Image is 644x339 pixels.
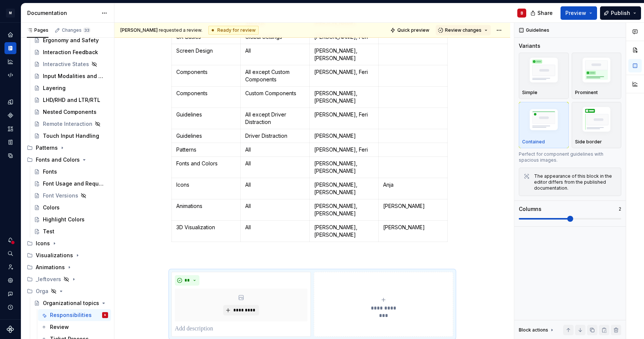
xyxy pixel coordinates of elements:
[314,47,374,62] p: [PERSON_NAME], [PERSON_NAME]
[31,178,111,190] a: Font Usage and Requirements
[245,224,305,231] p: All
[4,274,16,286] a: Settings
[31,106,111,118] a: Nested Components
[43,72,104,80] div: Input Modalities and Cursor Behavior
[36,276,61,283] div: _leftovers
[36,156,80,164] div: Fonts and Colors
[176,132,236,140] p: Guidelines
[24,249,111,261] div: Visualizations
[245,160,305,167] p: All
[50,323,69,331] div: Review
[575,105,618,137] img: placeholder
[176,47,236,55] p: Screen Design
[245,146,305,153] p: All
[43,204,60,211] div: Colors
[6,9,15,18] div: M
[120,27,202,33] span: requested a review.
[43,216,85,223] div: Highlight Colors
[38,309,111,321] a: ResponsibilitiesB
[572,53,622,99] button: placeholderProminent
[383,181,443,189] p: Anja
[519,205,542,213] div: Columns
[245,111,305,126] p: All except Driver Distraction
[4,248,16,259] button: Search ⌘K
[27,27,48,33] div: Pages
[31,214,111,226] a: Highlight Colors
[519,151,621,163] div: Perfect for component guidelines with spacious images.
[176,90,236,97] p: Components
[4,109,16,121] a: Components
[575,55,618,88] img: placeholder
[31,94,111,106] a: LHD/RHD and LTR/RTL
[4,150,16,162] div: Data sources
[519,53,569,99] button: placeholderSimple
[314,146,374,153] p: [PERSON_NAME], Feri
[314,132,374,140] p: [PERSON_NAME]
[314,181,374,196] p: [PERSON_NAME], [PERSON_NAME]
[314,90,374,105] p: [PERSON_NAME], [PERSON_NAME]
[24,237,111,249] div: Icons
[565,9,586,17] span: Preview
[176,181,236,189] p: Icons
[522,106,565,135] img: placeholder
[31,190,111,202] a: Font Versions
[4,56,16,68] a: Analytics
[611,9,630,17] span: Publish
[519,327,548,333] div: Block actions
[561,6,597,20] button: Preview
[314,111,374,118] p: [PERSON_NAME], Feri
[43,168,57,175] div: Fonts
[24,273,111,285] div: _leftovers
[176,68,236,76] p: Components
[31,70,111,82] a: Input Modalities and Cursor Behavior
[43,120,92,128] div: Remote Interaction
[314,202,374,217] p: [PERSON_NAME], [PERSON_NAME]
[24,154,111,166] div: Fonts and Colors
[31,46,111,58] a: Interaction Feedback
[176,224,236,231] p: 3D Visualization
[4,29,16,41] a: Home
[43,96,100,104] div: LHD/RHD and LTR/RTL
[24,142,111,154] div: Patterns
[7,326,14,333] a: Supernova Logo
[43,49,98,56] div: Interaction Feedback
[445,27,482,33] span: Review changes
[43,192,78,199] div: Font Versions
[4,261,16,273] a: Invite team
[43,228,54,235] div: Test
[521,10,523,16] div: B
[4,69,16,81] a: Code automation
[383,202,443,210] p: [PERSON_NAME]
[31,34,111,46] a: Ergonomy and Safety
[245,202,305,210] p: All
[36,264,65,271] div: Animations
[383,224,443,231] p: [PERSON_NAME]
[522,55,565,88] img: placeholder
[1,5,19,21] button: M
[436,25,491,35] button: Review changes
[43,60,89,68] div: Interactive States
[31,130,111,142] a: Touch Input Handling
[120,27,158,33] span: [PERSON_NAME]
[31,118,111,130] a: Remote Interaction
[208,26,259,35] div: Ready for review
[314,224,374,239] p: [PERSON_NAME], [PERSON_NAME]
[4,234,16,246] button: Notifications
[27,9,98,17] div: Documentation
[38,321,111,333] a: Review
[43,84,66,92] div: Layering
[519,42,540,50] div: Variants
[36,240,50,247] div: Icons
[4,42,16,54] a: Documentation
[24,285,111,297] div: Orga
[519,102,569,148] button: placeholderContained
[4,96,16,108] a: Design tokens
[36,252,73,259] div: Visualizations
